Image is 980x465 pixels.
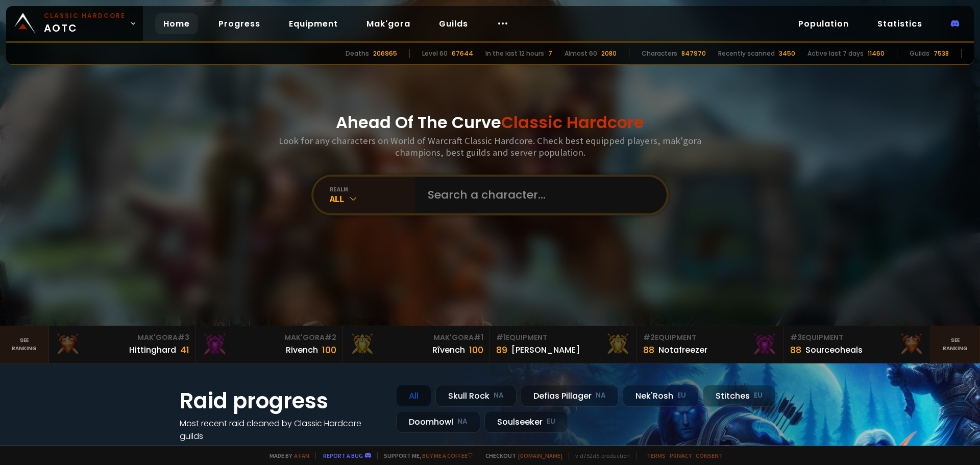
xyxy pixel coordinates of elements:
[790,343,801,357] div: 88
[180,385,384,417] h1: Raid progress
[330,193,415,205] div: All
[718,49,775,58] div: Recently scanned
[330,185,415,193] div: realm
[180,417,384,443] h4: Most recent raid cleaned by Classic Hardcore guilds
[343,326,490,363] a: Mak'Gora#1Rîvench100
[377,452,473,459] span: Support me,
[44,11,126,36] span: AOTC
[422,177,654,213] input: Search a character...
[6,6,143,41] a: Classic HardcoreAOTC
[511,344,580,356] div: [PERSON_NAME]
[643,332,777,343] div: Equipment
[432,344,465,356] div: Rîvench
[275,135,705,158] h3: Look for any characters on World of Warcraft Classic Hardcore. Check best equipped players, mak'g...
[681,49,706,58] div: 847970
[637,326,784,363] a: #2Equipment88Notafreezer
[422,49,448,58] div: Level 60
[373,49,397,58] div: 206965
[55,332,189,343] div: Mak'Gora
[569,452,630,459] span: v. d752d5 - production
[547,417,555,427] small: EU
[601,49,617,58] div: 2080
[469,343,483,357] div: 100
[210,13,268,34] a: Progress
[658,344,707,356] div: Notafreezer
[496,332,630,343] div: Equipment
[479,452,562,459] span: Checkout
[779,49,795,58] div: 3450
[931,326,980,363] a: Seeranking
[496,343,507,357] div: 89
[754,390,763,401] small: EU
[325,332,336,342] span: # 2
[869,13,930,34] a: Statistics
[178,332,189,342] span: # 3
[490,326,637,363] a: #1Equipment89[PERSON_NAME]
[647,452,666,459] a: Terms
[323,452,363,459] a: Report a bug
[281,13,346,34] a: Equipment
[643,343,654,357] div: 88
[548,49,552,58] div: 7
[322,343,336,357] div: 100
[868,49,885,58] div: 11460
[452,49,473,58] div: 67644
[642,49,677,58] div: Characters
[565,49,597,58] div: Almost 60
[596,390,606,401] small: NA
[294,452,309,459] a: a fan
[358,13,419,34] a: Mak'gora
[623,385,699,407] div: Nek'Rosh
[484,411,568,433] div: Soulseeker
[807,49,864,58] div: Active last 7 days
[435,385,517,407] div: Skull Rock
[496,332,506,342] span: # 1
[485,49,544,58] div: In the last 12 hours
[790,332,924,343] div: Equipment
[336,110,644,135] h1: Ahead Of The Curve
[396,411,480,433] div: Doomhowl
[703,385,775,407] div: Stitches
[346,49,369,58] div: Deaths
[457,417,468,427] small: NA
[396,385,431,407] div: All
[784,326,931,363] a: #3Equipment88Sourceoheals
[474,332,483,342] span: # 1
[696,452,723,459] a: Consent
[202,332,336,343] div: Mak'Gora
[934,49,949,58] div: 7538
[286,344,318,356] div: Rivench
[494,390,504,401] small: NA
[790,13,857,34] a: Population
[521,385,619,407] div: Defias Pillager
[518,452,562,459] a: [DOMAIN_NAME]
[49,326,196,363] a: Mak'Gora#3Hittinghard41
[677,390,686,401] small: EU
[155,13,198,34] a: Home
[196,326,343,363] a: Mak'Gora#2Rivench100
[501,111,644,134] span: Classic Hardcore
[263,452,309,459] span: Made by
[129,344,176,356] div: Hittinghard
[180,443,246,455] a: See all progress
[349,332,483,343] div: Mak'Gora
[910,49,929,58] div: Guilds
[431,13,476,34] a: Guilds
[44,11,126,20] small: Classic Hardcore
[422,452,473,459] a: Buy me a coffee
[643,332,655,342] span: # 2
[670,452,692,459] a: Privacy
[805,344,863,356] div: Sourceoheals
[790,332,802,342] span: # 3
[180,343,189,357] div: 41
